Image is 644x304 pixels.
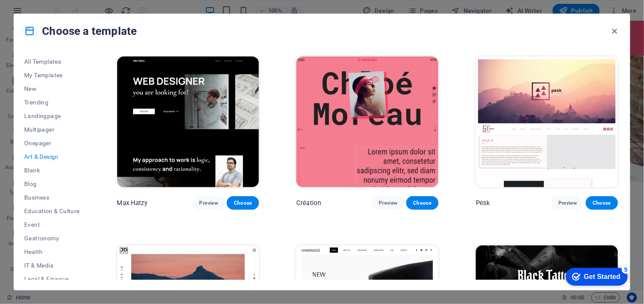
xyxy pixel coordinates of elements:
[193,196,225,210] button: Preview
[25,9,62,17] div: Get Started
[24,150,80,163] button: Art & Design
[7,4,69,22] div: Get Started 5 items remaining, 0% complete
[24,153,80,160] span: Art & Design
[24,245,80,259] button: Health
[551,196,584,210] button: Preview
[117,199,147,207] p: Max Hatzy
[24,259,80,272] button: IT & Media
[476,56,618,187] img: Pesk
[24,167,80,174] span: Blank
[413,200,432,206] span: Choose
[233,200,252,206] span: Choose
[24,99,80,106] span: Trending
[558,200,577,206] span: Preview
[24,180,80,187] span: Blog
[24,82,80,96] button: New
[24,109,80,123] button: Landingpage
[406,196,439,210] button: Choose
[379,200,397,206] span: Preview
[24,72,80,79] span: My Templates
[24,126,80,133] span: Multipager
[593,200,611,206] span: Choose
[24,96,80,109] button: Trending
[24,55,80,68] button: All Templates
[24,136,80,150] button: Onepager
[24,68,80,82] button: My Templates
[117,56,259,187] img: Max Hatzy
[24,221,80,228] span: Event
[24,272,80,286] button: Legal & Finance
[24,123,80,136] button: Multipager
[24,208,80,214] span: Education & Culture
[24,113,80,119] span: Landingpage
[24,85,80,92] span: New
[24,276,80,282] span: Legal & Finance
[24,231,80,245] button: Gastronomy
[24,262,80,269] span: IT & Media
[372,196,404,210] button: Preview
[200,200,218,206] span: Preview
[24,248,80,255] span: Health
[24,177,80,191] button: Blog
[24,218,80,231] button: Event
[24,194,80,201] span: Business
[63,2,71,10] div: 5
[24,204,80,218] button: Education & Culture
[24,58,80,65] span: All Templates
[586,196,618,210] button: Choose
[24,24,137,38] h4: Choose a template
[296,199,321,207] p: Création
[296,56,439,187] img: Création
[24,191,80,204] button: Business
[24,140,80,146] span: Onepager
[24,163,80,177] button: Blank
[476,199,490,207] p: Pesk
[227,196,259,210] button: Choose
[24,235,80,242] span: Gastronomy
